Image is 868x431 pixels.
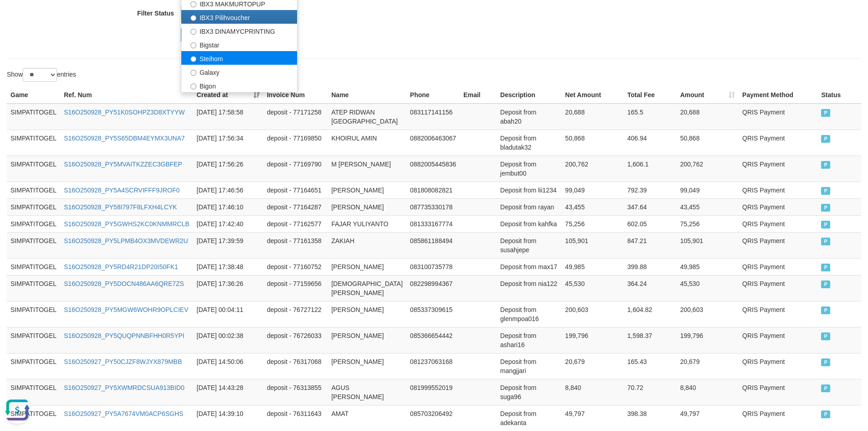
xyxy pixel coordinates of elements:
td: 200,762 [677,156,739,182]
label: Steihom [181,51,297,65]
td: 165.43 [624,353,677,379]
td: 1,604.82 [624,301,677,327]
td: SIMPATITOGEL [7,156,60,182]
td: deposit - 76726033 [263,327,328,353]
td: 406.94 [624,130,677,156]
td: 49,797 [561,405,623,431]
span: PAID [821,187,830,195]
td: deposit - 76313855 [263,379,328,405]
td: [PERSON_NAME] [328,353,406,379]
td: Deposit from adekanta [497,405,562,431]
td: 398.38 [624,405,677,431]
input: IBX3 MAKMURTOPUP [190,1,196,7]
td: 200,603 [561,301,623,327]
td: 200,603 [677,301,739,327]
td: deposit - 77160752 [263,258,328,275]
td: deposit - 77161358 [263,232,328,258]
a: S16O250928_PY58I797F8LFXH4LCYK [64,203,177,211]
a: S16O250927_PY5XWMRDCSUA913BID0 [64,384,185,391]
td: deposit - 77169850 [263,130,328,156]
td: 081333167774 [406,215,460,232]
td: 8,840 [561,379,623,405]
td: 082298994367 [406,275,460,301]
td: 75,256 [561,215,623,232]
td: 085703206492 [406,405,460,431]
td: Deposit from nia122 [497,275,562,301]
input: IBX3 DINAMYCPRINTING [190,29,196,35]
td: FAJAR YULIYANTO [328,215,406,232]
td: Deposit from ashari16 [497,327,562,353]
td: QRIS Payment [739,182,817,198]
td: QRIS Payment [739,301,817,327]
td: 99,049 [677,182,739,198]
td: [PERSON_NAME] [328,301,406,327]
td: QRIS Payment [739,327,817,353]
td: 8,840 [677,379,739,405]
button: Open LiveChat chat widget [4,4,31,31]
td: 50,868 [561,130,623,156]
td: 0882005445836 [406,156,460,182]
input: Bigon [190,83,196,89]
td: QRIS Payment [739,156,817,182]
td: ZAKIAH [328,232,406,258]
td: SIMPATITOGEL [7,301,60,327]
a: S16O250928_PY5S65DBM4EYMX3UNA7 [64,135,185,142]
td: SIMPATITOGEL [7,215,60,232]
td: SIMPATITOGEL [7,198,60,215]
th: Game [7,87,60,104]
label: IBX3 DINAMYCPRINTING [181,24,297,37]
a: S16O250928_PY5MGW6WOHR9OPLCIEV [64,306,188,313]
span: PAID [821,238,830,245]
td: 49,985 [677,258,739,275]
label: Show entries [7,68,76,82]
a: S16O250928_PY5LPMB4OX3MVDEWR2U [64,237,188,244]
span: PAID [821,221,830,228]
td: 43,455 [561,198,623,215]
span: PAID [821,410,830,418]
td: 085337309615 [406,301,460,327]
td: 43,455 [677,198,739,215]
td: QRIS Payment [739,405,817,431]
a: S16O250927_PY50CJZF8WJYX879MBB [64,358,182,365]
td: [DATE] 00:04:11 [193,301,263,327]
input: Bigstar [190,42,196,48]
span: PAID [821,332,830,340]
td: Deposit from max17 [497,258,562,275]
td: SIMPATITOGEL [7,258,60,275]
th: Email [460,87,497,104]
td: SIMPATITOGEL [7,104,60,130]
a: S16O250928_PY5DOCN486AA6QRE7ZS [64,280,184,287]
td: 347.64 [624,198,677,215]
th: Amount: activate to sort column ascending [677,87,739,104]
td: 50,868 [677,130,739,156]
td: 792.39 [624,182,677,198]
span: PAID [821,204,830,212]
td: SIMPATITOGEL [7,182,60,198]
td: 199,796 [561,327,623,353]
td: [DATE] 17:58:58 [193,104,263,130]
span: PAID [821,135,830,143]
th: Ref. Num [60,87,193,104]
a: S16O250928_PY5QUQPNNBFHH0R5YPI [64,332,185,339]
select: Showentries [23,68,57,82]
td: QRIS Payment [739,215,817,232]
td: SIMPATITOGEL [7,353,60,379]
th: Net Amount [561,87,623,104]
td: SIMPATITOGEL [7,130,60,156]
input: Steihom [190,56,196,62]
td: 081237063168 [406,353,460,379]
td: SIMPATITOGEL [7,327,60,353]
td: SIMPATITOGEL [7,275,60,301]
td: [DATE] 14:43:28 [193,379,263,405]
td: deposit - 77164651 [263,182,328,198]
td: deposit - 77164287 [263,198,328,215]
td: Deposit from susahjepe [497,232,562,258]
td: 99,049 [561,182,623,198]
th: Payment Method [739,87,817,104]
span: PAID [821,306,830,314]
td: Deposit from abah20 [497,104,562,130]
td: [DATE] 14:50:06 [193,353,263,379]
td: SIMPATITOGEL [7,232,60,258]
td: deposit - 77171258 [263,104,328,130]
td: [DATE] 17:39:59 [193,232,263,258]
